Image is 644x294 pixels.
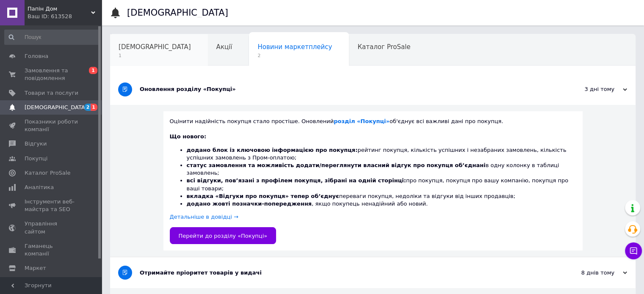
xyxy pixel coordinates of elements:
[170,133,207,140] b: Що нового:
[127,8,228,18] h1: [DEMOGRAPHIC_DATA]
[25,242,78,258] span: Гаманець компанії
[28,13,102,20] div: Ваш ID: 613528
[25,89,78,97] span: Товари та послуги
[84,104,91,111] span: 2
[542,85,627,93] div: 3 дні тому
[257,43,332,51] span: Новини маркетплейсу
[25,184,54,191] span: Аналітика
[187,201,312,207] b: додано жовті позначки-попередження
[216,43,232,51] span: Акції
[170,214,238,220] a: Детальніше в довідці →
[25,104,87,111] span: [DEMOGRAPHIC_DATA]
[25,264,46,272] span: Маркет
[140,85,542,93] div: Оновлення розділу «Покупці»
[25,169,70,177] span: Каталог ProSale
[170,227,276,244] a: Перейти до розділу «Покупці»
[25,198,78,213] span: Інструменти веб-майстра та SEO
[25,155,47,162] span: Покупці
[187,177,406,184] b: всі відгуки, пов’язані з профілем покупця, зібрані на одній сторінці:
[334,118,390,124] a: розділ «Покупці»
[119,52,191,59] span: 1
[25,118,78,133] span: Показники роботи компанії
[625,242,642,259] button: Чат з покупцем
[542,269,627,277] div: 8 днів тому
[187,162,559,176] span: в одну колонку в таблиці замовлень;
[187,201,428,207] span: , якщо покупець ненадійний або новий.
[25,140,47,148] span: Відгуки
[187,193,516,199] span: переваги покупця, недоліки та відгуки від інших продавців;
[357,43,410,51] span: Каталог ProSale
[25,52,48,60] span: Головна
[170,118,576,125] div: Оцінити надійність покупця стало простіше. Оновлений об'єднує всі важливі дані про покупця.
[257,52,332,59] span: 2
[187,193,339,199] b: вкладка «Відгуки про покупця» тепер обʼєднує
[187,147,358,153] b: додано блок із ключовою інформацією про покупця:
[187,177,569,191] span: про покупця, покупця про вашу компанію, покупця про ваші товари;
[28,5,91,13] span: Папін Дом
[179,233,268,239] span: Перейти до розділу «Покупці»
[187,162,486,168] b: статус замовлення та можливість додати/переглянути власний відгук про покупця обʼєднані
[119,43,191,51] span: [DEMOGRAPHIC_DATA]
[89,67,97,74] span: 1
[91,104,97,111] span: 1
[187,147,567,161] span: рейтинг покупця, кількість успішних і незабраних замовлень, кількість успішних замовлень з Пром-о...
[4,30,100,45] input: Пошук
[25,67,78,82] span: Замовлення та повідомлення
[140,269,542,277] div: Отримайте пріоритет товарів у видачі
[25,220,78,235] span: Управління сайтом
